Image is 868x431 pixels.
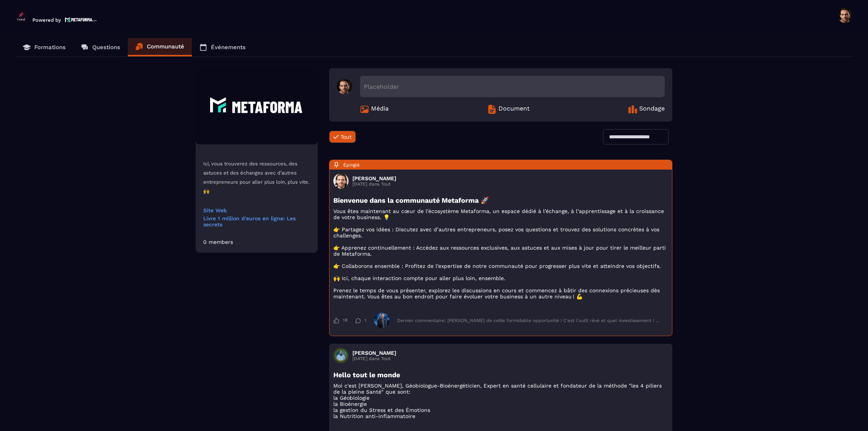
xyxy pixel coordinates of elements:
[352,175,396,181] h3: [PERSON_NAME]
[203,159,310,196] p: Ici, vous trouverez des ressources, des astuces et des échanges avec d’autres entrepreneurs pour ...
[333,208,668,300] p: Vous êtes maintenant au cœur de l’écosystème Metaforma, un espace dédié à l’échange, à l’apprenti...
[203,215,310,228] a: Livre 1 million d'euros en ligne: Les secrets
[360,76,665,97] div: Placeholder
[343,317,347,324] span: 18
[34,44,66,51] p: Formations
[639,105,665,114] span: Sondage
[73,38,128,56] a: Questions
[343,162,360,168] span: Épinglé
[15,38,73,56] a: Formations
[128,38,192,56] a: Communauté
[203,207,310,213] a: Site Web
[341,134,352,140] span: Tout
[147,43,184,50] p: Communauté
[32,17,61,23] p: Powered by
[196,68,318,144] img: Community background
[352,181,396,187] p: [DATE] dans Tout
[333,371,668,379] h3: Hello tout le monde
[65,16,97,23] img: logo
[498,105,530,114] span: Document
[211,44,246,51] p: Événements
[352,350,396,356] h3: [PERSON_NAME]
[333,196,668,204] h3: Bienvenue dans la communauté Metaforma 🚀
[371,105,389,114] span: Média
[365,318,366,323] span: 1
[352,356,396,361] p: [DATE] dans Tout
[397,318,661,323] div: Dernier commentaire: [PERSON_NAME] de cette formidable opportunité ! C'est l'outil rêvé et quel i...
[15,11,27,23] img: logo-branding
[92,44,120,51] p: Questions
[333,383,668,419] p: Moi c'est [PERSON_NAME], Géobiologue-Bioénergéticien, Expert en santé cellulaire et fondateur de ...
[203,239,233,245] div: 0 members
[192,38,253,56] a: Événements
